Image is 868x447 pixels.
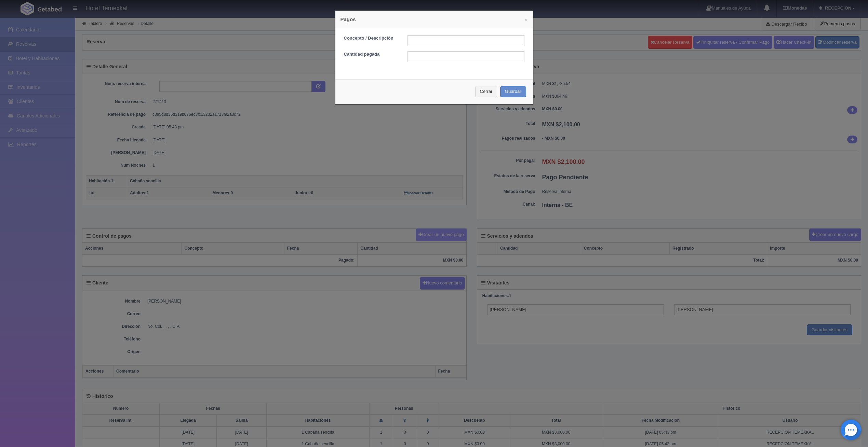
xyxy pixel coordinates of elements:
[339,35,402,42] label: Concepto / Descripción
[525,17,528,23] button: ×
[475,86,497,97] button: Cerrar
[339,51,402,58] label: Cantidad pagada
[500,86,526,97] button: Guardar
[340,16,528,23] h4: Pagos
